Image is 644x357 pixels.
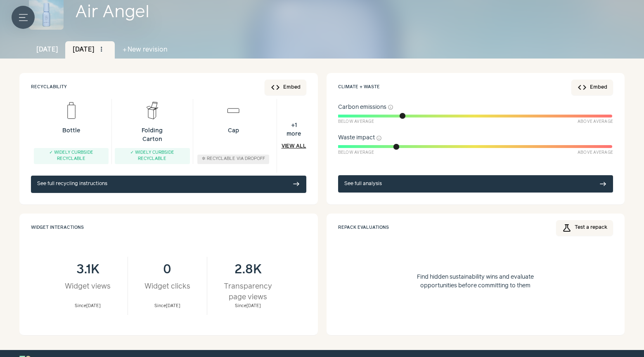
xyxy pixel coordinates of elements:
img: Cap icon [222,99,245,122]
div: Since [DATE] [137,303,199,310]
div: 3.1K [57,263,119,277]
img: Folding Carton icon [141,99,164,122]
span: science [562,223,572,233]
div: Since [DATE] [57,303,119,310]
a: See full recycling instructions east [31,176,306,193]
p: Cap [228,127,239,135]
a: View all [282,143,306,150]
p: Find hidden sustainability wins and evaluate opportunities before committing to them [406,273,545,290]
span: ✲ Recyclable via dropoff [202,157,265,161]
img: Bottle icon [60,99,83,122]
span: ✓ Widely curbside recyclable [130,150,175,161]
span: Above Average [578,150,613,156]
a: [DATE] [29,41,65,59]
span: + 1 [286,121,301,130]
button: info [388,104,393,110]
span: Waste impact [338,134,375,142]
button: more_vert [96,44,107,55]
div: Repack evaluations [338,219,389,237]
span: east [599,181,607,188]
p: Folding Carton [132,127,173,144]
span: ✓ Widely curbside recyclable [49,150,93,161]
span: Below Average [338,150,374,156]
button: codeEmbed [571,80,613,95]
span: add [122,47,128,53]
div: Widget clicks [137,281,199,292]
div: Widget views [57,281,119,292]
p: Bottle [62,127,80,135]
a: scienceTest a repack [556,220,613,236]
div: 2.8K [216,263,280,277]
div: Recyclability [31,79,67,96]
span: more [286,130,301,139]
div: Since [DATE] [216,303,280,310]
span: Carbon emissions [338,103,386,112]
span: Above Average [578,119,613,125]
span: code [270,82,280,92]
a: See full analysis east [338,175,613,193]
span: more_vert [98,46,105,53]
button: codeEmbed [265,80,306,95]
span: east [293,181,300,188]
span: code [577,82,587,92]
div: Climate + waste [338,79,380,96]
div: Widget Interactions [31,219,306,237]
div: [DATE] [65,41,115,59]
div: 0 [137,263,199,277]
button: info [376,135,382,141]
div: Transparency page views [216,281,280,303]
button: addNew revision [115,41,175,59]
span: Below Average [338,119,374,125]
